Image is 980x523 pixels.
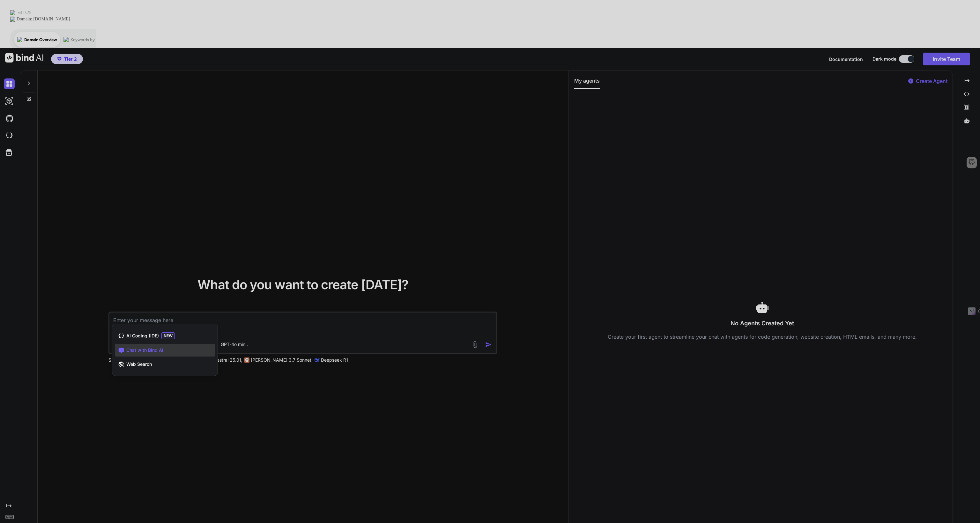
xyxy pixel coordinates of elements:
[126,333,159,339] span: AI Coding (IDE)
[126,361,152,367] span: Web Search
[161,332,175,339] span: NEW
[24,38,57,42] div: Domain Overview
[10,17,15,22] img: website_grey.svg
[10,10,15,15] img: logo_orange.svg
[71,38,108,42] div: Keywords by Traffic
[63,37,69,42] img: tab_keywords_by_traffic_grey.svg
[17,17,70,22] div: Domain: [DOMAIN_NAME]
[126,347,163,353] span: Chat with Bind AI
[17,37,22,42] img: tab_domain_overview_orange.svg
[18,10,31,15] div: v 4.0.25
